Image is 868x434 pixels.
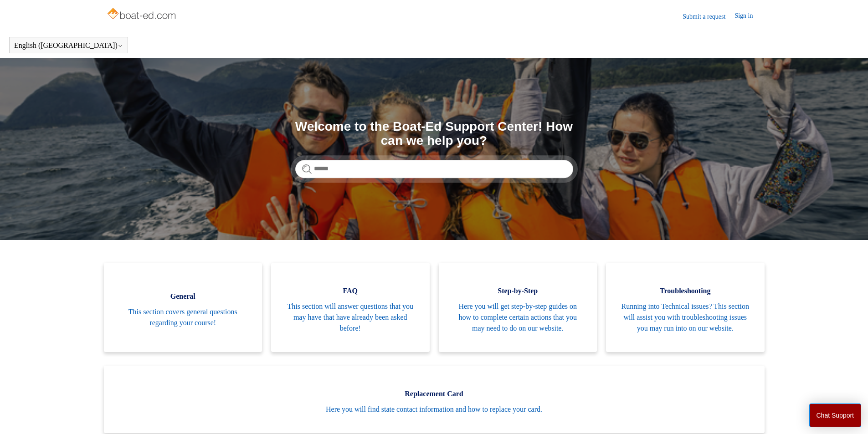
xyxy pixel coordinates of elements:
[606,263,765,352] a: Troubleshooting Running into Technical issues? This section will assist you with troubleshooting ...
[285,286,416,296] span: FAQ
[104,366,765,433] a: Replacement Card Here you will find state contact information and how to replace your card.
[285,301,416,334] span: This section will answer questions that you may have that have already been asked before!
[118,291,249,302] span: General
[118,388,751,399] span: Replacement Card
[683,12,734,21] a: Submit a request
[439,263,597,352] a: Step-by-Step Here you will get step-by-step guides on how to complete certain actions that you ma...
[104,263,262,352] a: General This section covers general questions regarding your course!
[295,160,573,178] input: Search
[734,11,762,22] a: Sign in
[295,120,573,148] h1: Welcome to the Boat-Ed Support Center! How can we help you?
[14,41,123,50] button: English ([GEOGRAPHIC_DATA])
[118,306,249,328] span: This section covers general questions regarding your course!
[452,301,584,334] span: Here you will get step-by-step guides on how to complete certain actions that you may need to do ...
[620,286,751,296] span: Troubleshooting
[452,286,584,296] span: Step-by-Step
[106,5,179,24] img: Boat-Ed Help Center home page
[118,404,751,415] span: Here you will find state contact information and how to replace your card.
[620,301,751,334] span: Running into Technical issues? This section will assist you with troubleshooting issues you may r...
[271,263,430,352] a: FAQ This section will answer questions that you may have that have already been asked before!
[809,403,862,427] button: Chat Support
